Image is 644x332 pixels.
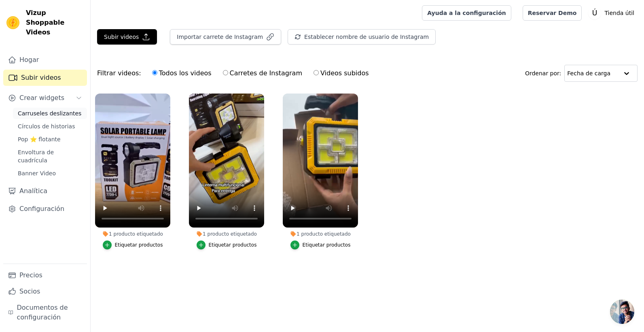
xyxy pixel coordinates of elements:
font: Videos subidos [320,69,369,77]
font: Filtrar videos: [97,68,141,78]
a: Subir videos [3,70,87,86]
font: Ordenar por: [525,69,561,77]
font: Documentos de configuración [17,303,82,322]
a: Hogar [3,52,87,68]
p: Tienda útil [601,6,638,20]
span: Crear widgets [19,93,64,103]
button: Crear widgets [3,90,87,106]
span: Pop ⭐ flotante [18,135,61,143]
span: Banner Video [18,169,56,177]
font: Carretes de Instagram [230,69,302,77]
button: Ú Tienda útil [588,6,638,20]
a: Chat abierto [610,300,634,324]
button: Etiquetar productos [197,240,257,249]
input: Videos subidos [314,70,319,75]
a: Configuración [3,201,87,217]
div: Etiquetar productos [115,242,163,248]
span: Vizup Shoppable Videos [26,8,84,37]
span: Círculos de historias [18,122,75,130]
font: Todos los videos [159,69,212,77]
font: 1 producto etiquetado [297,231,351,237]
font: Precios [19,270,42,280]
font: Hogar [19,55,39,65]
a: Precios [3,267,87,283]
div: Etiquetar productos [209,242,257,248]
font: 1 producto etiquetado [109,231,163,237]
span: Envoltura de cuadrícula [18,148,82,164]
button: Subir videos [97,29,157,45]
a: Carruseles deslizantes [13,108,87,119]
font: 1 producto etiquetado [203,231,257,237]
font: Socios [19,287,40,296]
font: Analítica [19,186,47,196]
font: Importar carrete de Instagram [177,33,263,41]
font: Configuración [19,204,64,214]
div: Etiquetar productos [303,242,351,248]
font: Establecer nombre de usuario de Instagram [304,33,429,41]
a: Documentos de configuración [3,300,87,326]
text: Ú [592,9,597,17]
a: Pop ⭐ flotante [13,134,87,145]
button: Importar carrete de Instagram [170,29,281,45]
a: Socios [3,283,87,300]
span: Carruseles deslizantes [18,109,81,117]
a: Envoltura de cuadrícula [13,147,87,166]
img: Vizup [6,16,19,29]
input: Todos los videos [152,70,157,75]
button: Establecer nombre de usuario de Instagram [288,29,436,45]
a: Analítica [3,183,87,199]
button: Etiquetar productos [290,240,351,249]
button: Etiquetar productos [103,240,163,249]
font: Subir videos [104,33,139,41]
a: Reservar Demo [523,5,582,21]
a: Banner Video [13,168,87,179]
a: Círculos de historias [13,121,87,132]
font: Subir videos [21,73,61,83]
input: Carretes de Instagram [223,70,228,75]
a: Ayuda a la configuración [422,5,511,21]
